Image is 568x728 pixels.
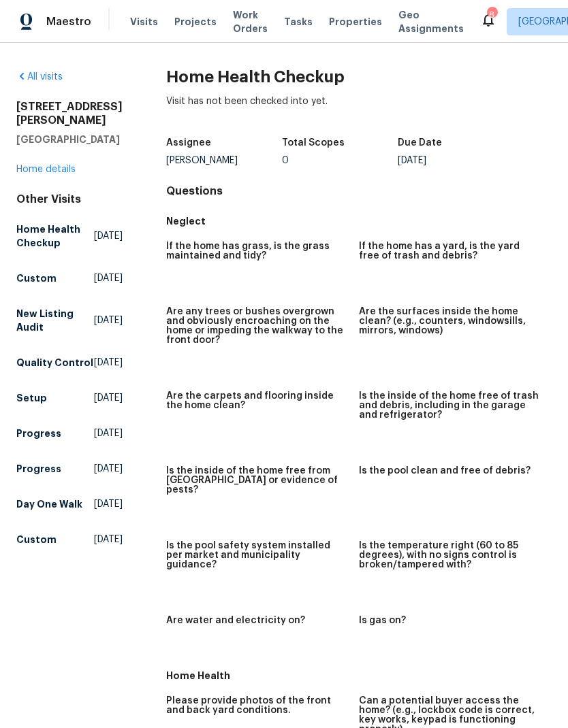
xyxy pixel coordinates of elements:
[398,8,464,35] span: Geo Assignments
[282,156,398,165] div: 0
[398,138,442,148] h5: Due Date
[16,356,93,369] h5: Quality Control
[359,307,541,335] h5: Are the surfaces inside the home clean? (e.g., counters, windowsills, mirrors, windows)
[16,457,123,481] a: Progress[DATE]
[359,466,531,476] h5: Is the pool clean and free of debris?
[16,100,123,127] h2: [STREET_ADDRESS][PERSON_NAME]
[398,156,514,165] div: [DATE]
[16,165,76,174] a: Home details
[16,350,123,375] a: Quality Control[DATE]
[166,466,348,495] h5: Is the inside of the home free from [GEOGRAPHIC_DATA] or evidence of pests?
[174,15,217,29] span: Projects
[16,462,61,476] h5: Progress
[166,70,552,84] h2: Home Health Checkup
[359,616,406,625] h5: Is gas on?
[166,138,211,148] h5: Assignee
[359,242,541,261] h5: If the home has a yard, is the yard free of trash and debris?
[16,72,63,82] a: All visits
[46,15,91,29] span: Maestro
[166,214,552,228] h5: Neglect
[166,541,348,569] h5: Is the pool safety system installed per market and municipality guidance?
[16,222,94,250] h5: Home Health Checkup
[166,696,348,715] h5: Please provide photos of the front and back yard conditions.
[94,462,123,476] span: [DATE]
[166,156,282,165] div: [PERSON_NAME]
[94,497,123,511] span: [DATE]
[94,427,123,440] span: [DATE]
[166,242,348,261] h5: If the home has grass, is the grass maintained and tidy?
[16,193,123,206] div: Other Visits
[16,266,123,291] a: Custom[DATE]
[166,616,305,625] h5: Are water and electricity on?
[16,497,82,511] h5: Day One Walk
[284,17,313,27] span: Tasks
[94,533,123,546] span: [DATE]
[16,217,123,255] a: Home Health Checkup[DATE]
[130,15,158,29] span: Visits
[16,391,47,405] h5: Setup
[487,8,496,22] div: 8
[16,386,123,410] a: Setup[DATE]
[94,229,123,243] span: [DATE]
[329,15,382,29] span: Properties
[166,669,552,682] h5: Home Health
[282,138,345,148] h5: Total Scopes
[94,314,123,327] span: [DATE]
[94,356,123,369] span: [DATE]
[166,184,552,198] h4: Questions
[16,421,123,446] a: Progress[DATE]
[16,301,123,340] a: New Listing Audit[DATE]
[16,427,61,440] h5: Progress
[16,527,123,552] a: Custom[DATE]
[233,8,268,35] span: Work Orders
[16,307,94,334] h5: New Listing Audit
[16,533,57,546] h5: Custom
[166,307,348,345] h5: Are any trees or bushes overgrown and obviously encroaching on the home or impeding the walkway t...
[94,391,123,405] span: [DATE]
[166,95,552,130] div: Visit has not been checked into yet.
[359,391,541,420] h5: Is the inside of the home free of trash and debris, including in the garage and refrigerator?
[166,391,348,410] h5: Are the carpets and flooring inside the home clean?
[94,271,123,285] span: [DATE]
[16,133,123,146] h5: [GEOGRAPHIC_DATA]
[16,271,57,285] h5: Custom
[16,492,123,516] a: Day One Walk[DATE]
[359,541,541,569] h5: Is the temperature right (60 to 85 degrees), with no signs control is broken/tampered with?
